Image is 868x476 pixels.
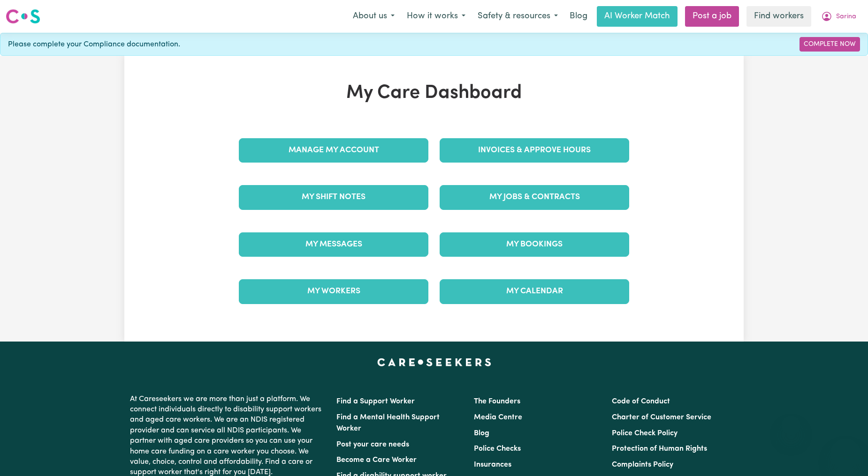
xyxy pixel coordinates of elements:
[347,7,401,26] button: About us
[239,185,428,209] a: My Shift Notes
[440,279,629,304] a: My Calendar
[564,6,593,27] a: Blog
[239,232,428,257] a: My Messages
[612,398,670,405] a: Code of Conduct
[336,398,415,405] a: Find a Support Worker
[830,439,860,469] iframe: Button to launch messaging window
[440,185,629,209] a: My Jobs & Contracts
[815,7,862,26] button: My Account
[239,138,428,163] a: Manage My Account
[233,82,635,104] h1: My Care Dashboard
[474,414,522,421] a: Media Centre
[612,430,678,437] a: Police Check Policy
[377,358,491,366] a: Careseekers home page
[612,445,707,453] a: Protection of Human Rights
[597,6,678,27] a: AI Worker Match
[836,12,856,22] span: Sarina
[239,279,428,304] a: My Workers
[401,7,472,26] button: How it works
[440,232,629,257] a: My Bookings
[336,441,409,448] a: Post your care needs
[440,138,629,163] a: Invoices & Approve Hours
[474,398,520,405] a: The Founders
[336,414,440,432] a: Find a Mental Health Support Worker
[8,39,180,50] span: Please complete your Compliance documentation.
[612,414,711,421] a: Charter of Customer Service
[336,456,417,464] a: Become a Care Worker
[685,6,739,27] a: Post a job
[782,416,800,435] iframe: Close message
[799,37,860,52] a: Complete Now
[474,445,521,453] a: Police Checks
[474,461,511,469] a: Insurances
[6,6,40,27] a: Careseekers logo
[746,6,811,27] a: Find workers
[6,8,40,25] img: Careseekers logo
[474,430,489,437] a: Blog
[612,461,673,469] a: Complaints Policy
[472,7,564,26] button: Safety & resources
